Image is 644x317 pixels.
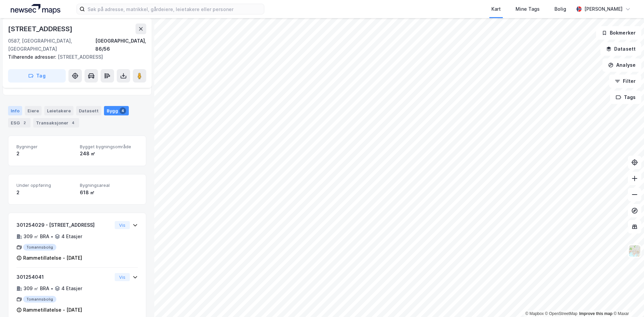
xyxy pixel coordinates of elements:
div: [STREET_ADDRESS] [8,53,141,61]
img: Z [628,245,641,257]
img: logo.a4113a55bc3d86da70a041830d287a7e.svg [11,4,60,14]
button: Vis [115,221,130,229]
div: 301254029 - [STREET_ADDRESS] [16,221,112,229]
div: 2 [16,150,74,158]
div: Rammetillatelse - [DATE] [23,254,82,262]
div: Datasett [76,106,101,115]
div: Rammetillatelse - [DATE] [23,306,82,314]
div: Bolig [554,5,566,13]
div: [STREET_ADDRESS] [8,23,74,34]
button: Filter [609,74,641,88]
button: Tags [610,91,641,104]
div: Transaksjoner [33,118,79,127]
div: • [51,286,53,291]
div: Eiere [25,106,42,115]
div: ESG [8,118,31,127]
button: Analyse [602,58,641,72]
button: Bokmerker [596,26,641,40]
div: [PERSON_NAME] [584,5,623,13]
div: 4 Etasjer [61,232,82,241]
a: Mapbox [525,311,544,316]
button: Tag [8,69,66,83]
div: Bygg [104,106,129,115]
button: Vis [115,273,130,281]
span: Under oppføring [16,182,74,188]
span: Bygninger [16,144,74,150]
div: Kontrollprogram for chat [610,285,644,317]
div: Kart [491,5,501,13]
div: Mine Tags [516,5,540,13]
div: 4 Etasjer [61,284,82,293]
div: 2 [16,189,74,197]
div: 309 ㎡ BRA [23,232,49,241]
div: 4 [119,107,126,114]
span: Bygget bygningsområde [80,144,138,150]
div: • [51,234,53,239]
div: 309 ㎡ BRA [23,284,49,293]
input: Søk på adresse, matrikkel, gårdeiere, leietakere eller personer [85,4,264,14]
button: Datasett [600,42,641,56]
div: 4 [70,119,76,126]
a: OpenStreetMap [545,311,578,316]
a: Improve this map [579,311,612,316]
div: Info [8,106,22,115]
span: Tilhørende adresser: [8,54,58,60]
div: 0587, [GEOGRAPHIC_DATA], [GEOGRAPHIC_DATA] [8,37,95,53]
div: [GEOGRAPHIC_DATA], 86/56 [95,37,146,53]
div: 2 [21,119,28,126]
div: 618 ㎡ [80,189,138,197]
div: Leietakere [44,106,73,115]
div: 248 ㎡ [80,150,138,158]
div: 301254041 [16,273,112,281]
iframe: Chat Widget [610,285,644,317]
span: Bygningsareal [80,182,138,188]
